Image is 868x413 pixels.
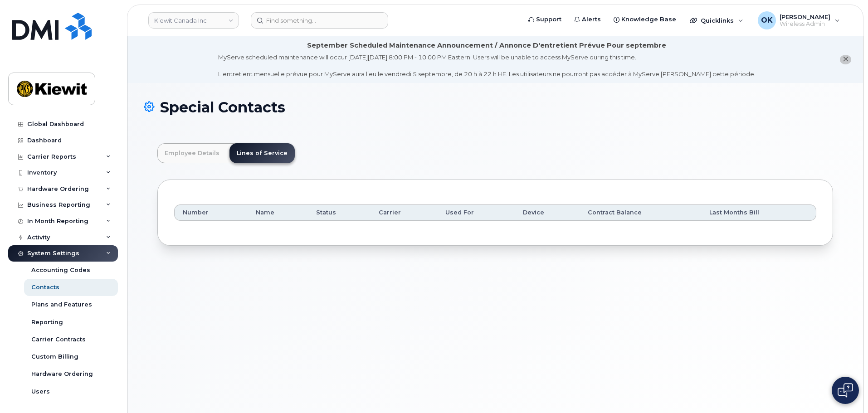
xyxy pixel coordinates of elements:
[218,53,756,78] div: MyServe scheduled maintenance will occur [DATE][DATE] 8:00 PM - 10:00 PM Eastern. Users will be u...
[701,204,816,221] th: Last Months Bill
[248,204,308,221] th: Name
[308,204,371,221] th: Status
[371,204,437,221] th: Carrier
[229,143,295,163] a: Lines of Service
[840,55,851,64] button: close notification
[838,383,853,398] img: Open chat
[174,204,248,221] th: Number
[307,41,666,50] div: September Scheduled Maintenance Announcement / Annonce D'entretient Prévue Pour septembre
[144,99,847,115] h1: Special Contacts
[437,204,515,221] th: Used For
[515,204,580,221] th: Device
[580,204,701,221] th: Contract Balance
[157,143,227,163] a: Employee Details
